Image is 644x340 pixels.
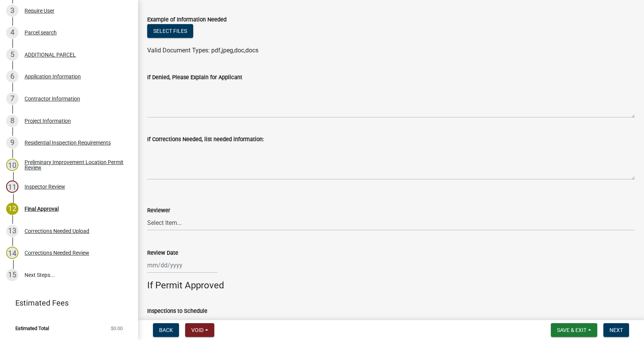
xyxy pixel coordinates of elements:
label: Inspections to Schedule [147,309,207,314]
div: Application Information [25,74,81,79]
span: $0.00 [111,326,123,331]
div: Final Approval [25,206,59,211]
div: 8 [6,115,18,127]
label: Review Date [147,251,178,256]
div: 13 [6,225,18,237]
span: Void [191,327,204,333]
div: Project Information [25,118,71,124]
h4: If Permit Approved [147,280,635,291]
a: Estimated Fees [6,295,126,311]
label: If Corrections Needed, list needed information: [147,137,264,142]
div: 9 [6,137,18,149]
div: Corrections Needed Upload [25,228,89,234]
input: mm/dd/yyyy [147,257,217,273]
div: Parcel search [25,30,57,35]
div: 4 [6,26,18,39]
div: 12 [6,203,18,215]
div: Preliminary Improvement Location Permit Review [25,159,126,170]
div: Corrections Needed Review [25,250,89,255]
div: 10 [6,159,18,171]
label: Footer [156,316,174,325]
div: 11 [6,181,18,193]
div: 14 [6,247,18,259]
div: Contractor Information [25,96,80,101]
span: Back [159,327,173,333]
div: 7 [6,93,18,105]
span: Valid Document Types: pdf,jpeg,doc,docs [147,47,258,54]
label: If Denied, Please Explain for Applicant [147,75,242,80]
div: Residential Inspection Requirements [25,140,111,145]
span: Estimated Total [15,326,49,331]
label: Example of Information Needed [147,17,227,23]
div: 6 [6,70,18,83]
span: Save & Exit [557,327,586,333]
div: 15 [6,269,18,281]
button: Next [603,323,629,337]
div: ADDITIONAL PARCEL [25,52,76,57]
button: Back [153,323,179,337]
div: 5 [6,49,18,61]
label: Reviewer [147,208,170,213]
span: Next [609,327,623,333]
div: Inspector Review [25,184,65,189]
button: Void [185,323,214,337]
button: Select files [147,24,193,38]
div: Require User [25,8,54,13]
div: 3 [6,5,18,17]
button: Save & Exit [551,323,597,337]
